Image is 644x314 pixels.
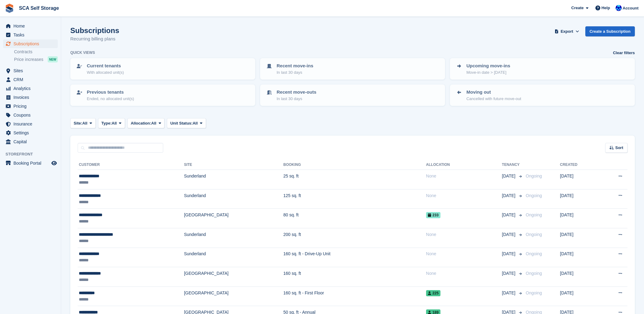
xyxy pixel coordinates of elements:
a: Current tenants With allocated unit(s) [71,59,255,79]
span: [DATE] [502,193,517,199]
h6: Quick views [70,50,95,55]
span: Analytics [13,84,50,93]
img: Kelly Neesham [616,5,622,11]
span: Storefront [6,151,61,157]
span: Tasks [13,31,50,39]
a: Previous tenants Ended, no allocated unit(s) [71,85,255,105]
span: Pricing [13,102,50,110]
td: Sunderland [184,248,283,267]
span: Ongoing [526,271,542,276]
span: All [112,120,117,126]
button: Site: All [70,118,96,128]
th: Booking [283,160,426,170]
a: Contracts [14,49,58,55]
p: Current tenants [87,62,124,69]
button: Type: All [98,118,125,128]
span: [DATE] [502,270,517,277]
th: Created [560,160,599,170]
span: All [151,120,156,126]
span: Create [571,5,583,11]
div: None [426,251,502,257]
td: [DATE] [560,267,599,287]
p: Recurring billing plans [70,36,119,43]
a: Price increases NEW [14,56,58,63]
a: menu [3,129,58,137]
span: Ongoing [526,174,542,178]
a: SCA Self Storage [17,3,61,13]
th: Customer [78,160,184,170]
h1: Subscriptions [70,26,119,35]
span: Account [623,5,638,11]
p: Upcoming move-ins [466,62,510,69]
p: Ended, no allocated unit(s) [87,96,134,102]
p: Cancelled with future move-out [466,96,521,102]
div: None [426,270,502,277]
span: Sort [615,145,623,151]
td: [DATE] [560,248,599,267]
p: With allocated unit(s) [87,69,124,76]
div: None [426,173,502,179]
td: Sunderland [184,189,283,209]
span: Ongoing [526,193,542,198]
a: menu [3,75,58,84]
span: [DATE] [502,290,517,296]
td: 80 sq. ft [283,209,426,228]
span: Help [602,5,610,11]
td: 25 sq. ft [283,170,426,189]
a: Recent move-ins In last 30 days [261,59,444,79]
a: menu [3,120,58,128]
button: Export [554,26,580,36]
span: Site: [74,120,82,126]
button: Allocation: All [127,118,165,128]
a: menu [3,159,58,167]
a: menu [3,111,58,119]
img: stora-icon-8386f47178a22dfd0bd8f6a31ec36ba5ce8667c1dd55bd0f319d3a0aa187defe.svg [5,4,14,13]
button: Unit Status: All [167,118,206,128]
span: [DATE] [502,251,517,257]
td: [DATE] [560,209,599,228]
span: CRM [13,75,50,84]
a: Preview store [50,159,58,167]
td: [DATE] [560,228,599,248]
span: Type: [101,120,112,126]
span: Settings [13,129,50,137]
span: All [193,120,198,126]
a: Recent move-outs In last 30 days [261,85,444,105]
span: Sites [13,66,50,75]
td: 125 sq. ft [283,189,426,209]
p: Previous tenants [87,89,134,96]
td: [GEOGRAPHIC_DATA] [184,286,283,306]
span: Invoices [13,93,50,102]
a: Upcoming move-ins Move-in date > [DATE] [451,59,634,79]
td: Sunderland [184,170,283,189]
a: menu [3,93,58,102]
div: None [426,193,502,199]
span: [DATE] [502,231,517,238]
span: [DATE] [502,173,517,179]
span: Insurance [13,120,50,128]
span: 233 [426,212,440,218]
td: 160 sq. ft - First Floor [283,286,426,306]
p: In last 30 days [277,69,313,76]
td: [DATE] [560,189,599,209]
a: Moving out Cancelled with future move-out [451,85,634,105]
td: 160 sq. ft - Drive-Up Unit [283,248,426,267]
span: Ongoing [526,251,542,256]
span: Price increases [14,57,43,62]
span: Export [561,28,573,35]
td: 160 sq. ft [283,267,426,287]
span: 225 [426,290,440,296]
span: Allocation: [131,120,151,126]
th: Allocation [426,160,502,170]
p: In last 30 days [277,96,316,102]
span: Home [13,22,50,30]
td: [GEOGRAPHIC_DATA] [184,209,283,228]
div: None [426,231,502,238]
p: Moving out [466,89,521,96]
span: Ongoing [526,290,542,295]
a: Create a Subscription [585,26,635,36]
td: [GEOGRAPHIC_DATA] [184,267,283,287]
span: Subscriptions [13,39,50,48]
span: Capital [13,137,50,146]
th: Site [184,160,283,170]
